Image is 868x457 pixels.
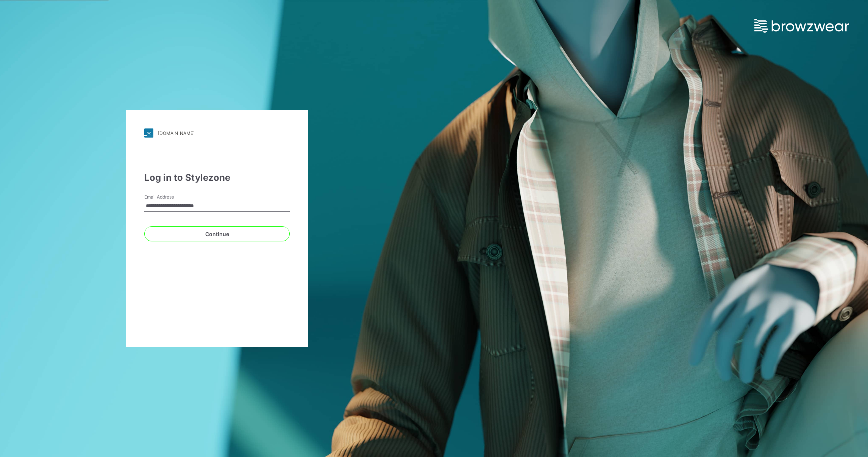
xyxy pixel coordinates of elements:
div: Log in to Stylezone [144,171,290,185]
button: Continue [144,226,290,241]
img: stylezone-logo.562084cfcfab977791bfbf7441f1a819.svg [144,128,153,138]
label: Email Address [144,194,197,200]
div: [DOMAIN_NAME] [158,130,195,136]
img: browzwear-logo.e42bd6dac1945053ebaf764b6aa21510.svg [754,19,849,33]
a: [DOMAIN_NAME] [144,128,290,138]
